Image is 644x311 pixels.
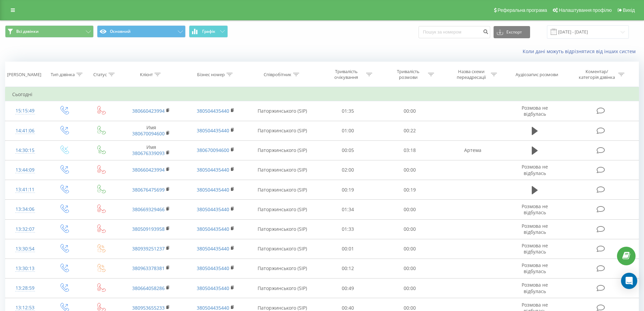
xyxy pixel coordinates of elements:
td: Имя [119,121,183,140]
a: 380504435440 [197,245,229,252]
td: Паторжинського (SIP) [248,140,317,160]
a: 380504435440 [197,206,229,213]
div: 14:30:15 [12,144,38,157]
a: 380953655233 [132,305,165,311]
a: 380669329466 [132,206,165,213]
a: 380670094600 [132,130,165,137]
div: 13:30:13 [12,262,38,275]
span: Розмова не відбулась [522,105,548,117]
button: Основний [97,25,186,38]
div: Коментар/категорія дзвінка [577,69,617,80]
a: 380504435440 [197,127,229,134]
div: Статус [93,72,107,77]
td: 00:12 [317,259,379,278]
a: Коли дані можуть відрізнятися вiд інших систем [523,48,639,54]
td: Паторжинського (SIP) [248,200,317,219]
a: 380504435440 [197,166,229,173]
span: Графік [202,29,215,34]
a: 380504435440 [197,265,229,271]
span: Розмова не відбулась [522,262,548,274]
td: 00:00 [379,160,441,180]
td: Паторжинського (SIP) [248,279,317,298]
button: Графік [189,25,228,38]
a: 380670094600 [197,147,229,153]
td: Паторжинського (SIP) [248,259,317,278]
div: 13:32:07 [12,223,38,236]
div: 13:34:06 [12,203,38,216]
a: 380664058286 [132,285,165,291]
td: Артема [440,140,505,160]
div: Бізнес номер [197,72,225,77]
a: 380660423994 [132,166,165,173]
div: Open Intercom Messenger [621,273,637,289]
span: Всі дзвінки [16,29,39,34]
td: 01:35 [317,101,379,121]
td: 00:19 [317,180,379,200]
div: 13:44:09 [12,163,38,177]
td: 03:18 [379,140,441,160]
span: Розмова не відбулась [522,242,548,255]
a: 380676475699 [132,186,165,193]
td: 01:33 [317,219,379,239]
span: Розмова не відбулась [522,163,548,176]
div: 13:28:59 [12,282,38,295]
div: Співробітник [264,72,291,77]
td: Имя [119,140,183,160]
a: 380504435440 [197,108,229,114]
a: 380963378381 [132,265,165,271]
td: 00:22 [379,121,441,140]
div: 13:41:11 [12,183,38,196]
div: Тип дзвінка [51,72,75,77]
td: Паторжинського (SIP) [248,180,317,200]
span: Вихід [623,7,635,13]
div: Назва схеми переадресації [453,69,489,80]
td: Паторжинського (SIP) [248,219,317,239]
div: Клієнт [140,72,153,77]
div: Аудіозапис розмови [516,72,558,77]
td: Сьогодні [5,88,639,101]
span: Розмова не відбулась [522,282,548,294]
a: 380939251237 [132,245,165,252]
td: Паторжинського (SIP) [248,121,317,140]
td: 00:49 [317,279,379,298]
a: 380504435440 [197,226,229,232]
div: Тривалість розмови [390,69,426,80]
div: 14:41:06 [12,124,38,137]
td: 00:00 [379,259,441,278]
a: 380509193958 [132,226,165,232]
td: 02:00 [317,160,379,180]
a: 380504435440 [197,186,229,193]
div: [PERSON_NAME] [7,72,41,77]
a: 380660423994 [132,108,165,114]
td: 01:34 [317,200,379,219]
span: Розмова не відбулась [522,203,548,216]
button: Всі дзвінки [5,25,94,38]
span: Розмова не відбулась [522,223,548,235]
a: 380504435440 [197,285,229,291]
td: 00:00 [379,279,441,298]
td: 00:01 [317,239,379,259]
a: 380676339093 [132,150,165,156]
button: Експорт [494,26,530,38]
td: 00:19 [379,180,441,200]
a: 380504435440 [197,305,229,311]
td: 00:00 [379,219,441,239]
div: 13:30:54 [12,242,38,256]
td: Паторжинського (SIP) [248,239,317,259]
td: Паторжинського (SIP) [248,160,317,180]
td: 00:05 [317,140,379,160]
td: 00:00 [379,200,441,219]
div: 15:15:49 [12,104,38,117]
input: Пошук за номером [419,26,490,38]
td: 00:00 [379,101,441,121]
td: 01:00 [317,121,379,140]
span: Налаштування профілю [559,7,612,13]
span: Реферальна програма [498,7,547,13]
td: Паторжинського (SIP) [248,101,317,121]
td: 00:00 [379,239,441,259]
div: Тривалість очікування [328,69,364,80]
